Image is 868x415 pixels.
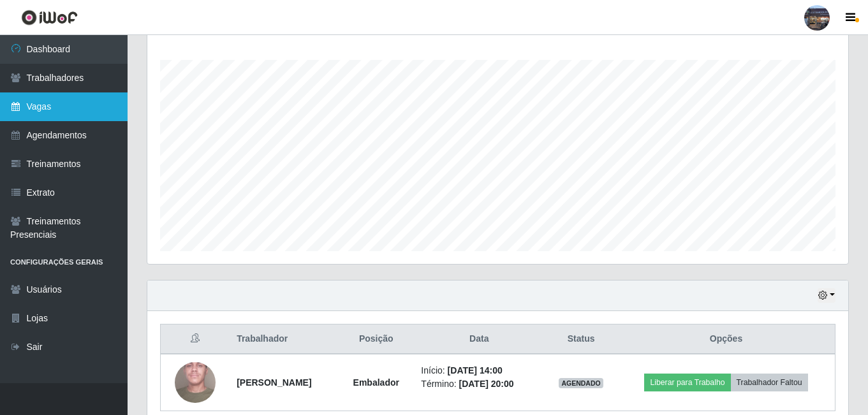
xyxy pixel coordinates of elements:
span: AGENDADO [559,378,603,388]
img: CoreUI Logo [21,10,78,25]
li: Início: [421,364,537,377]
th: Trabalhador [229,324,339,354]
th: Posição [339,324,413,354]
li: Término: [421,377,537,391]
th: Status [545,324,617,354]
th: Data [413,324,545,354]
time: [DATE] 14:00 [448,365,503,375]
button: Trabalhador Faltou [731,374,808,391]
strong: [PERSON_NAME] [237,377,311,388]
button: Liberar para Trabalho [644,374,730,391]
time: [DATE] 20:00 [459,379,513,389]
strong: Embalador [353,377,399,388]
th: Opções [617,324,835,354]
